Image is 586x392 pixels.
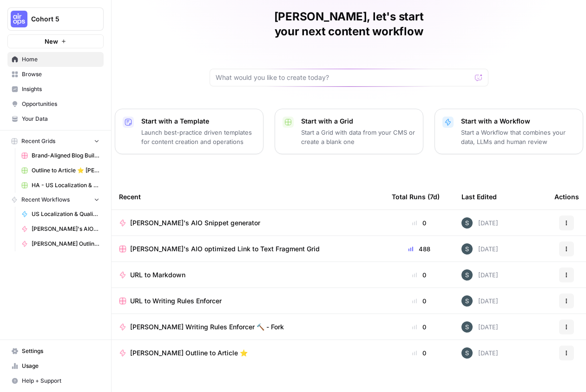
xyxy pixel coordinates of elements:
[392,322,447,332] div: 0
[31,14,87,24] span: Cohort 5
[461,269,473,281] img: l7wc9lttar9mml2em7ssp1le7bvz
[461,347,498,359] div: [DATE]
[119,218,377,228] a: [PERSON_NAME]'s AIO Snippet generator
[461,347,473,359] img: l7wc9lttar9mml2em7ssp1le7bvz
[130,296,222,306] span: URL to Writing Rules Enforcer
[461,128,575,146] p: Start a Workflow that combines your data, LLMs and human review
[216,73,471,82] input: What would you like to create today?
[130,348,248,358] span: [PERSON_NAME] Outline to Article ⭐️
[210,9,488,39] h1: [PERSON_NAME], let's start your next content workflow
[435,109,583,154] button: Start with a WorkflowStart a Workflow that combines your data, LLMs and human review
[17,178,104,193] a: HA - US Localization & Quality Check
[7,373,104,388] button: Help + Support
[301,117,415,126] p: Start with a Grid
[461,243,498,255] div: [DATE]
[22,377,99,385] span: Help + Support
[17,236,104,251] a: [PERSON_NAME] Outline to Article ⭐️
[22,70,99,78] span: Browse
[7,344,104,359] a: Settings
[461,295,498,307] div: [DATE]
[32,181,99,189] span: HA - US Localization & Quality Check
[461,117,575,126] p: Start with a Workflow
[119,270,377,280] a: URL to Markdown
[130,244,320,254] span: [PERSON_NAME]'s AIO optimized Link to Text Fragment Grid
[119,184,377,209] div: Recent
[392,244,447,254] div: 488
[130,218,260,228] span: [PERSON_NAME]'s AIO Snippet generator
[392,270,447,280] div: 0
[7,359,104,373] a: Usage
[461,321,498,333] div: [DATE]
[17,148,104,163] a: Brand-Aligned Blog Builder ([PERSON_NAME])
[119,296,377,306] a: URL to Writing Rules Enforcer
[275,109,423,154] button: Start with a GridStart a Grid with data from your CMS or create a blank one
[32,225,99,233] span: [PERSON_NAME]'s AIO Snippet generator
[7,134,104,148] button: Recent Grids
[22,115,99,123] span: Your Data
[17,222,104,236] a: [PERSON_NAME]'s AIO Snippet generator
[7,97,104,111] a: Opportunities
[22,55,99,64] span: Home
[141,128,256,146] p: Launch best-practice driven templates for content creation and operations
[141,117,256,126] p: Start with a Template
[7,7,104,31] button: Workspace: Cohort 5
[301,128,415,146] p: Start a Grid with data from your CMS or create a blank one
[392,296,447,306] div: 0
[22,362,99,370] span: Usage
[32,210,99,218] span: US Localization & Quality Check
[115,109,263,154] button: Start with a TemplateLaunch best-practice driven templates for content creation and operations
[21,196,70,204] span: Recent Workflows
[461,321,473,333] img: l7wc9lttar9mml2em7ssp1le7bvz
[119,348,377,358] a: [PERSON_NAME] Outline to Article ⭐️
[32,240,99,248] span: [PERSON_NAME] Outline to Article ⭐️
[461,295,473,307] img: l7wc9lttar9mml2em7ssp1le7bvz
[7,34,104,48] button: New
[554,184,579,209] div: Actions
[392,348,447,358] div: 0
[119,322,377,332] a: [PERSON_NAME] Writing Rules Enforcer 🔨 - Fork
[7,82,104,97] a: Insights
[22,100,99,108] span: Opportunities
[461,184,497,209] div: Last Edited
[32,166,99,175] span: Outline to Article ⭐️ [PERSON_NAME]
[130,322,284,332] span: [PERSON_NAME] Writing Rules Enforcer 🔨 - Fork
[22,347,99,355] span: Settings
[17,163,104,178] a: Outline to Article ⭐️ [PERSON_NAME]
[21,137,55,145] span: Recent Grids
[11,11,27,27] img: Cohort 5 Logo
[119,244,377,254] a: [PERSON_NAME]'s AIO optimized Link to Text Fragment Grid
[22,85,99,93] span: Insights
[392,218,447,228] div: 0
[130,270,185,280] span: URL to Markdown
[392,184,440,209] div: Total Runs (7d)
[7,67,104,82] a: Browse
[45,37,58,46] span: New
[461,243,473,255] img: l7wc9lttar9mml2em7ssp1le7bvz
[32,151,99,160] span: Brand-Aligned Blog Builder ([PERSON_NAME])
[461,217,473,229] img: l7wc9lttar9mml2em7ssp1le7bvz
[7,193,104,207] button: Recent Workflows
[461,269,498,281] div: [DATE]
[7,52,104,67] a: Home
[7,111,104,126] a: Your Data
[17,207,104,222] a: US Localization & Quality Check
[461,217,498,229] div: [DATE]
